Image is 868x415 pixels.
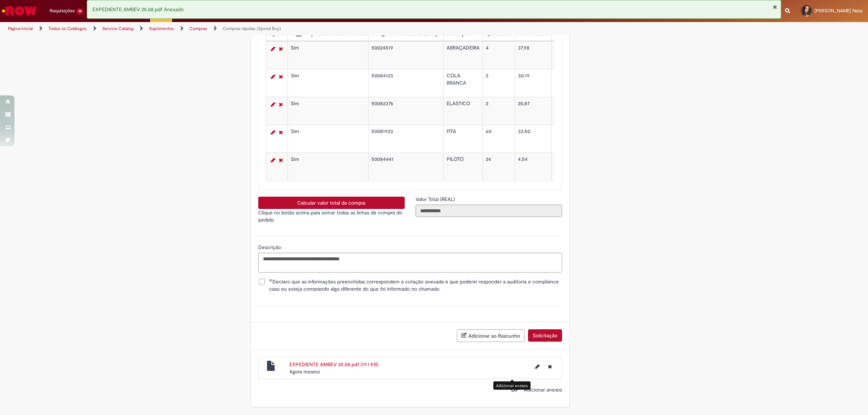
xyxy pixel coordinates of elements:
a: Página inicial [8,26,33,31]
td: 20,87 [515,97,551,125]
td: 41,74 [551,97,597,125]
div: Adicionar anexos [493,381,531,390]
td: 32,50 [515,125,551,153]
button: Solicitação [528,329,562,342]
a: Compras [190,26,207,31]
button: Calcular valor total da compra [258,197,405,209]
a: Editar Linha 3 [269,100,277,109]
td: Sim [288,42,368,69]
button: Fechar Notificação [773,4,777,10]
td: PILOTO [443,153,482,181]
time: 27/08/2025 16:53:53 [289,368,320,375]
span: Declaro que as informações preenchidas correspondem a cotação anexada e que poderei responder a a... [269,278,562,292]
td: Sim [288,97,368,125]
button: Excluir EXPEDIENTE AMBEV 25.08.pdf [544,361,556,372]
td: 50084441 [368,153,443,181]
td: 50082376 [368,97,443,125]
span: EXPEDIENTE AMBEV 25.08.pdf Anexado [93,6,184,13]
td: Sim [288,125,368,153]
a: Remover linha 1 [277,44,285,53]
a: Service Catalog [102,26,133,31]
td: 4,54 [515,153,551,181]
td: 2 [482,97,515,125]
a: Remover linha 3 [277,100,285,109]
ul: Trilhas de página [5,22,573,35]
td: 30,19 [515,69,551,97]
td: 151,92 [551,42,597,69]
a: Editar Linha 1 [269,44,277,53]
a: Suprimentos [149,26,174,31]
a: Todos os Catálogos [48,26,87,31]
a: Editar Linha 2 [269,72,277,81]
td: 2 [482,69,515,97]
span: Agora mesmo [289,368,320,375]
td: ELASTICO [443,97,482,125]
td: ABRAÇADEIRA [443,42,482,69]
td: 24 [482,153,515,181]
span: [PERSON_NAME] Neta [814,8,863,14]
span: Adicionar anexos [524,386,562,393]
input: Valor Total (REAL) [416,205,562,217]
td: COLA BRANCA [443,69,482,97]
textarea: Descrição [258,253,562,273]
button: Adicionar ao Rascunho [457,329,525,342]
label: Somente leitura - Valor Total (REAL) [416,196,456,203]
span: Obrigatório Preenchido [269,279,272,282]
a: Remover linha 5 [277,156,285,164]
td: 50081923 [368,125,443,153]
td: 50024519 [368,42,443,69]
span: Somente leitura - Valor Total (REAL) [416,196,456,202]
span: Requisições [50,7,75,14]
p: Clique no botão acima para somar todas as linhas de compra do pedido. [258,209,405,223]
button: Editar nome de arquivo EXPEDIENTE AMBEV 25.08.pdf [531,361,544,372]
img: ServiceNow [1,4,38,18]
a: Remover linha 2 [277,72,285,81]
a: Editar Linha 5 [269,156,277,164]
span: 14 [76,8,84,14]
td: FITA [443,125,482,153]
a: Compras rápidas (Speed Buy) [223,26,281,31]
td: 50084123 [368,69,443,97]
td: 108,96 [551,153,597,181]
td: 1.950,00 [551,125,597,153]
td: 37,98 [515,42,551,69]
td: 60,38 [551,69,597,97]
td: Sim [288,69,368,97]
td: Sim [288,153,368,181]
td: 4 [482,42,515,69]
a: Editar Linha 4 [269,128,277,137]
a: Remover linha 4 [277,128,285,137]
td: 60 [482,125,515,153]
span: Descrição [258,244,282,251]
a: EXPEDIENTE AMBEV 25.08.pdf (19.1 KB) [289,361,378,368]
